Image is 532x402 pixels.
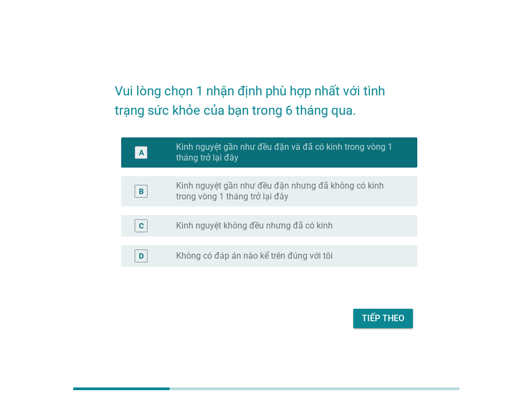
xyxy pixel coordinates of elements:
[139,251,144,262] div: D
[176,181,400,202] label: Kinh nguyệt gần như đều đặn nhưng đã không có kinh trong vòng 1 tháng trở lại đây
[176,220,333,231] label: Kinh nguyệt không đều nhưng đã có kinh
[176,142,400,163] label: Kinh nguyệt gần như đều đặn và đã có kinh trong vòng 1 tháng trở lại đây
[115,71,418,120] h2: Vui lòng chọn 1 nhận định phù hợp nhất với tình trạng sức khỏe của bạn trong 6 tháng qua.
[353,309,413,328] button: Tiếp theo
[139,186,144,197] div: B
[362,312,404,325] div: Tiếp theo
[139,220,144,232] div: C
[176,251,333,261] label: Không có đáp án nào kể trên đúng với tôi
[139,147,144,158] div: A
